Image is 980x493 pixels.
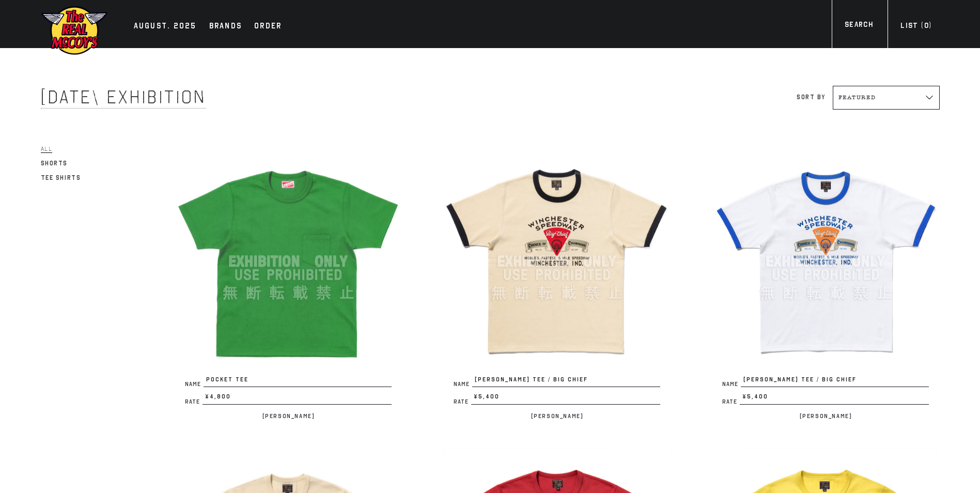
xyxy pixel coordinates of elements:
a: AUGUST. 2025 [129,20,202,34]
div: Order [254,20,282,34]
a: POCKET TEE NamePOCKET TEE Rate¥4,800 [PERSON_NAME] [175,148,402,422]
label: Sort by [797,94,825,101]
a: All [41,143,53,155]
span: Rate [722,399,740,405]
p: [PERSON_NAME] [175,410,402,422]
p: [PERSON_NAME] [443,410,671,422]
span: ¥4,800 [203,392,392,405]
span: ¥5,400 [471,392,660,405]
span: All [41,145,53,153]
a: Search [832,19,886,33]
div: Brands [209,20,242,34]
a: JOE MCCOY TEE / BIG CHIEF Name[PERSON_NAME] TEE / BIG CHIEF Rate¥5,400 [PERSON_NAME] [712,148,939,422]
div: AUGUST. 2025 [134,20,197,34]
span: Rate [454,399,471,405]
span: Name [185,381,204,387]
span: Name [454,381,472,387]
span: Shorts [41,160,68,167]
span: Tee Shirts [41,174,81,181]
img: JOE MCCOY TEE / BIG CHIEF [443,148,671,375]
img: mccoys-exhibition [41,5,108,56]
a: Tee Shirts [41,172,81,184]
span: [PERSON_NAME] TEE / BIG CHIEF [741,375,929,388]
a: Order [249,20,287,34]
span: POCKET TEE [204,375,392,388]
div: List ( ) [900,20,931,34]
p: [PERSON_NAME] [712,410,939,422]
span: 0 [924,21,929,30]
a: JOE MCCOY TEE / BIG CHIEF Name[PERSON_NAME] TEE / BIG CHIEF Rate¥5,400 [PERSON_NAME] [443,148,671,422]
span: ¥5,400 [740,392,929,405]
img: POCKET TEE [175,148,402,375]
span: [DATE] Exhibition [41,86,206,109]
img: JOE MCCOY TEE / BIG CHIEF [712,148,939,375]
a: List (0) [888,20,944,34]
a: Shorts [41,157,68,170]
span: [PERSON_NAME] TEE / BIG CHIEF [472,375,660,388]
span: Rate [185,399,203,405]
span: Name [722,381,741,387]
div: Search [845,19,873,33]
